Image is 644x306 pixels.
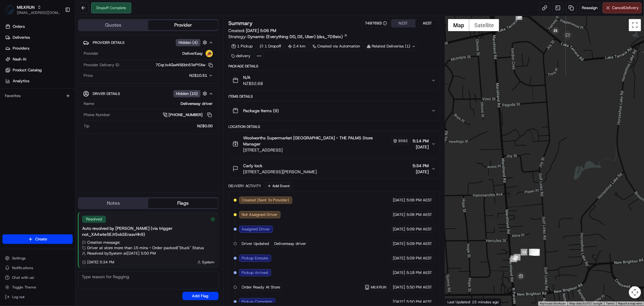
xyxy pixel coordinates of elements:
[87,240,120,245] span: Creation message:
[364,42,418,50] div: Related Deliveries (1)
[13,35,30,40] span: Deliveries
[248,34,343,40] span: Dynamic (Everything DD, DE, Uber) (dss_7D8eix)
[248,34,348,40] a: Dynamic (Everything DD, DE, Uber) (dss_7D8eix)
[78,198,148,208] button: Notes
[160,73,213,78] button: NZ$10.51
[169,112,203,118] span: [PHONE_NUMBER]
[511,256,517,262] div: 14
[182,292,219,300] button: Add Flag
[412,144,429,150] span: [DATE]
[406,241,432,246] span: 5:09 PM AEST
[2,54,75,64] a: Nash AI
[178,40,198,45] span: Hidden ( 4 )
[229,131,440,157] button: Woolworths Supermarket [GEOGRAPHIC_DATA] - THE PALMS Store Manager9582[STREET_ADDRESS]5:14 PM[DATE]
[12,256,26,261] span: Settings
[84,73,93,78] span: Price
[84,112,110,118] span: Phone Number
[83,89,213,99] button: Driver DetailsHidden (10)
[612,5,639,11] span: Cancel Delivery
[412,138,429,144] span: 5:14 PM
[229,101,440,120] button: Package Items (9)
[618,302,642,305] a: Report a map error
[190,73,207,78] span: NZ$10.51
[243,108,279,114] span: Package Items ( 9 )
[12,265,33,270] span: Notifications
[87,251,122,256] span: Resolved by System
[365,21,387,26] div: 7497693
[243,135,390,147] span: Woolworths Supermarket [GEOGRAPHIC_DATA] - THE PALMS Store Manager
[148,198,218,208] button: Flags
[393,299,405,304] span: [DATE]
[97,101,213,106] div: Delivereasy driver
[415,19,440,27] button: AEST
[274,241,306,246] span: Delivereasy driver
[393,226,405,232] span: [DATE]
[84,123,89,129] span: Tip
[13,67,42,73] span: Product Catalog
[447,298,466,306] img: Google
[229,21,253,26] h3: Summary
[2,293,73,301] button: Log out
[35,236,47,242] span: Create
[17,4,35,10] span: MILKRUN
[82,216,106,223] div: Resolved
[514,254,521,261] div: 4
[406,256,432,261] span: 5:09 PM AEST
[242,226,270,232] span: Assigned Driver
[521,249,527,256] div: 13
[393,212,405,217] span: [DATE]
[310,42,363,50] div: Created via Automation
[2,44,75,53] a: Providers
[469,19,499,31] button: Show satellite imagery
[371,285,386,290] span: MILKRUN
[156,62,213,68] button: 7CqrJx4QwN5Ebh5TePYiXw
[2,2,62,17] button: MILKRUNMILKRUN[EMAIL_ADDRESS][DOMAIN_NAME]
[243,169,317,175] span: [STREET_ADDRESS][PERSON_NAME]
[176,39,209,46] button: Hidden (4)
[242,197,290,203] span: Created (Sent To Provider)
[242,270,268,275] span: Pickup Arrived
[202,260,215,265] span: System
[2,273,73,282] button: Chat with us!
[123,251,156,256] span: at [DATE] 5:50 PM
[529,249,536,256] div: 6
[87,245,204,251] span: Driver at store more than 15 mins - Order packed | "Stuck" Status
[532,249,539,256] div: 9
[246,28,277,33] span: [DATE] 5:06 PM
[243,163,263,169] span: Carly lock
[93,40,124,45] span: Provider Details
[412,169,429,175] span: [DATE]
[163,112,213,118] a: [PHONE_NUMBER]
[13,78,29,84] span: Analytics
[242,241,269,246] span: Driver Updated
[229,42,256,50] div: 1 Pickup
[13,57,26,62] span: Nash AI
[398,138,408,143] span: 9582
[606,302,614,305] a: Terms (opens in new tab)
[229,52,254,60] div: delivery
[406,285,432,290] span: 5:50 PM AEST
[229,159,440,178] button: Carly lock[STREET_ADDRESS][PERSON_NAME]5:34 PM[DATE]
[629,286,641,298] button: Map camera controls
[533,249,540,256] div: 12
[242,285,280,290] span: Order Ready At Store
[176,91,198,96] span: Hidden ( 10 )
[448,19,469,31] button: Show street map
[84,51,98,56] span: Provider
[82,225,215,237] div: Auto resolved by [PERSON_NAME] (via trigger not_XA4wte5EJt5xkSErasvHh9)
[183,51,203,56] span: DeliverEasy
[12,285,36,290] span: Toggle Theme
[83,37,213,47] button: Provider DetailsHidden (4)
[2,91,73,101] div: Favorites
[148,20,218,30] button: Provider
[229,34,348,40] div: Strategy:
[243,80,263,86] span: NZ$52.68
[2,65,75,75] a: Product Catalog
[516,13,522,20] div: 15
[229,28,277,34] span: Created:
[569,302,602,305] span: Map data ©2025 Google
[393,241,405,246] span: [DATE]
[412,163,429,169] span: 5:34 PM
[2,254,73,262] button: Settings
[393,197,405,203] span: [DATE]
